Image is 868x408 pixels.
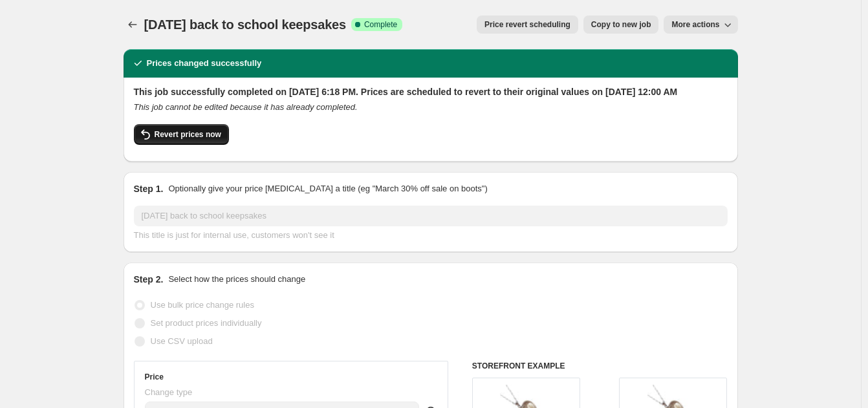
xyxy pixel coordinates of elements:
[151,336,213,346] span: Use CSV upload
[144,17,346,32] span: [DATE] back to school keepsakes
[134,206,728,226] input: 30% off holiday sale
[151,318,262,328] span: Set product prices individually
[477,16,578,34] button: Price revert scheduling
[124,16,142,34] button: Price change jobs
[134,273,164,286] h2: Step 2.
[134,230,334,240] span: This title is just for internal use, customers won't see it
[134,102,358,112] i: This job cannot be edited because it has already completed.
[484,19,570,30] span: Price revert scheduling
[591,19,651,30] span: Copy to new job
[671,19,719,30] span: More actions
[364,19,397,30] span: Complete
[151,300,254,310] span: Use bulk price change rules
[134,182,164,195] h2: Step 1.
[168,182,487,195] p: Optionally give your price [MEDICAL_DATA] a title (eg "March 30% off sale on boots")
[134,85,728,98] h2: This job successfully completed on [DATE] 6:18 PM. Prices are scheduled to revert to their origin...
[155,129,221,140] span: Revert prices now
[145,387,193,397] span: Change type
[664,16,737,34] button: More actions
[134,124,229,145] button: Revert prices now
[147,57,262,70] h2: Prices changed successfully
[145,372,164,382] h3: Price
[583,16,659,34] button: Copy to new job
[168,273,305,286] p: Select how the prices should change
[472,361,728,371] h6: STOREFRONT EXAMPLE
